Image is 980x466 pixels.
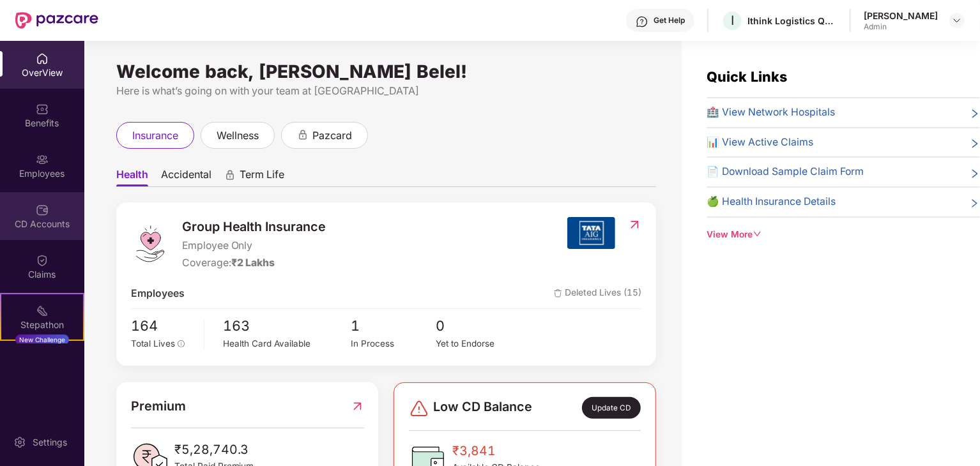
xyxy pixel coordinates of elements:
img: svg+xml;base64,PHN2ZyBpZD0iSG9tZSIgeG1sbnM9Imh0dHA6Ly93d3cudzMub3JnLzIwMDAvc3ZnIiB3aWR0aD0iMjAiIG... [36,52,49,65]
span: 📊 View Active Claims [707,135,814,151]
img: svg+xml;base64,PHN2ZyBpZD0iQ0RfQWNjb3VudHMiIGRhdGEtbmFtZT0iQ0QgQWNjb3VudHMiIHhtbG5zPSJodHRwOi8vd3... [36,204,49,216]
span: down [753,230,762,239]
div: Update CD [582,397,641,419]
span: Employee Only [182,238,326,254]
img: svg+xml;base64,PHN2ZyB4bWxucz0iaHR0cDovL3d3dy53My5vcmcvMjAwMC9zdmciIHdpZHRoPSIyMSIgaGVpZ2h0PSIyMC... [36,304,49,317]
div: Settings [29,436,71,449]
img: svg+xml;base64,PHN2ZyBpZD0iU2V0dGluZy0yMHgyMCIgeG1sbnM9Imh0dHA6Ly93d3cudzMub3JnLzIwMDAvc3ZnIiB3aW... [13,436,26,449]
div: New Challenge [15,334,69,345]
div: animation [297,129,309,140]
div: Get Help [654,15,685,26]
span: Quick Links [707,68,788,85]
span: 📄 Download Sample Claim Form [707,164,864,180]
div: Welcome back, [PERSON_NAME] Belel! [116,66,656,77]
div: [PERSON_NAME] [864,10,938,22]
span: Term Life [240,168,284,186]
span: right [970,137,980,151]
span: Accidental [161,168,211,186]
div: View More [707,228,980,242]
span: info-circle [178,340,185,348]
img: New Pazcare Logo [15,12,98,29]
span: 🍏 Health Insurance Details [707,194,836,210]
span: right [970,197,980,210]
span: right [970,167,980,180]
img: deleteIcon [554,289,562,297]
span: Health [116,168,148,186]
span: I [731,13,734,28]
img: svg+xml;base64,PHN2ZyBpZD0iRW1wbG95ZWVzIiB4bWxucz0iaHR0cDovL3d3dy53My5vcmcvMjAwMC9zdmciIHdpZHRoPS... [36,153,49,166]
span: 0 [436,315,521,337]
span: wellness [217,128,259,144]
div: Here is what’s going on with your team at [GEOGRAPHIC_DATA] [116,83,656,99]
div: Admin [864,22,938,32]
div: Stepathon [1,319,83,331]
img: svg+xml;base64,PHN2ZyBpZD0iRGFuZ2VyLTMyeDMyIiB4bWxucz0iaHR0cDovL3d3dy53My5vcmcvMjAwMC9zdmciIHdpZH... [409,398,429,419]
div: In Process [351,337,436,350]
span: Total Lives [131,338,175,349]
span: pazcard [312,128,352,144]
span: Group Health Insurance [182,217,326,237]
img: insurerIcon [567,217,615,249]
span: ₹2 Lakhs [231,257,275,269]
div: Health Card Available [224,337,351,350]
span: Premium [131,396,186,416]
img: RedirectIcon [351,396,364,416]
span: 164 [131,315,195,337]
img: svg+xml;base64,PHN2ZyBpZD0iRHJvcGRvd24tMzJ4MzIiIHhtbG5zPSJodHRwOi8vd3d3LnczLm9yZy8yMDAwL3N2ZyIgd2... [952,15,962,26]
div: Yet to Endorse [436,337,521,350]
div: Ithink Logistics Quick Services Private Limited [747,15,837,27]
span: ₹5,28,740.3 [174,440,254,460]
img: svg+xml;base64,PHN2ZyBpZD0iQ2xhaW0iIHhtbG5zPSJodHRwOi8vd3d3LnczLm9yZy8yMDAwL3N2ZyIgd2lkdGg9IjIwIi... [36,254,49,267]
div: animation [224,169,236,181]
span: 1 [351,315,436,337]
span: ₹3,841 [452,441,540,461]
img: svg+xml;base64,PHN2ZyBpZD0iSGVscC0zMngzMiIgeG1sbnM9Imh0dHA6Ly93d3cudzMub3JnLzIwMDAvc3ZnIiB3aWR0aD... [636,15,648,28]
span: Employees [131,286,185,302]
span: Low CD Balance [433,397,532,419]
span: right [970,107,980,121]
span: 🏥 View Network Hospitals [707,105,836,121]
img: RedirectIcon [628,218,641,231]
span: Deleted Lives (15) [554,286,641,302]
span: 163 [224,315,351,337]
div: Coverage: [182,255,326,271]
img: svg+xml;base64,PHN2ZyBpZD0iQmVuZWZpdHMiIHhtbG5zPSJodHRwOi8vd3d3LnczLm9yZy8yMDAwL3N2ZyIgd2lkdGg9Ij... [36,103,49,116]
img: logo [131,225,169,263]
span: insurance [132,128,178,144]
